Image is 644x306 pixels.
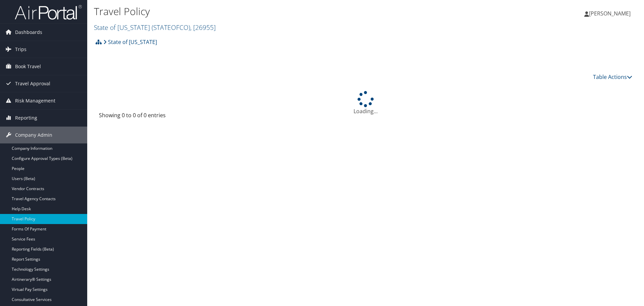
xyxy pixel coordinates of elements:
[94,91,637,115] div: Loading...
[15,24,42,41] span: Dashboards
[15,75,50,92] span: Travel Approval
[103,35,157,49] a: State of [US_STATE]
[152,23,190,32] span: ( STATEOFCO )
[593,73,632,81] a: Table Actions
[190,23,216,32] span: , [ 26955 ]
[15,127,52,143] span: Company Admin
[15,110,37,126] span: Reporting
[15,58,41,75] span: Book Travel
[15,41,26,58] span: Trips
[15,4,82,20] img: airportal-logo.png
[94,23,216,32] a: State of [US_STATE]
[15,92,55,109] span: Risk Management
[584,3,637,24] a: [PERSON_NAME]
[589,10,631,17] span: [PERSON_NAME]
[99,111,225,123] div: Showing 0 to 0 of 0 entries
[94,4,456,18] h1: Travel Policy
